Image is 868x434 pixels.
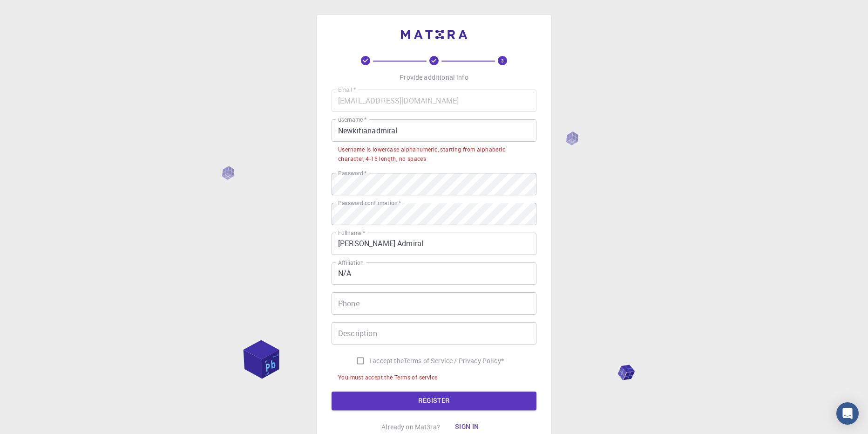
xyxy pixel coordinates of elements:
label: Password [338,169,366,177]
label: Affiliation [338,259,363,267]
div: Open Intercom Messenger [836,402,859,425]
span: I accept the [369,356,404,365]
div: You must accept the Terms of service [338,373,437,382]
text: 3 [501,57,504,64]
p: Terms of Service / Privacy Policy * [404,356,504,365]
button: REGISTER [332,392,536,410]
p: Already on Mat3ra? [381,422,440,432]
label: Password confirmation [338,199,401,207]
a: Terms of Service / Privacy Policy* [404,356,504,365]
p: Provide additional info [400,73,468,82]
label: Email [338,86,356,94]
div: Username is lowercase alphanumeric, starting from alphabetic character, 4-15 length, no spaces [338,145,530,164]
label: username [338,116,366,124]
label: Fullname [338,229,365,237]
